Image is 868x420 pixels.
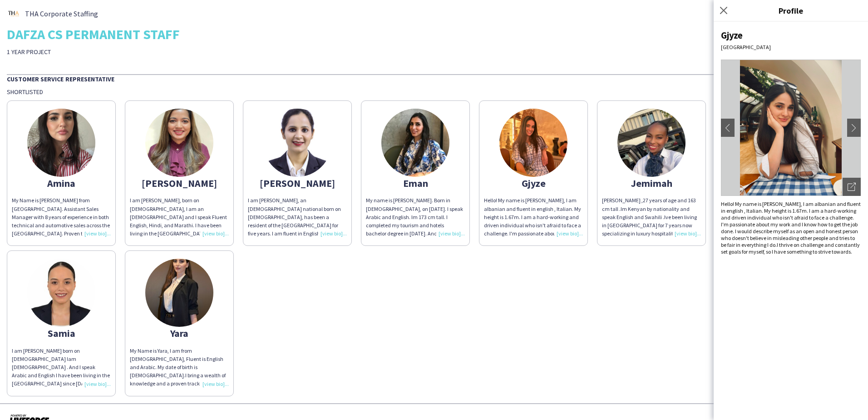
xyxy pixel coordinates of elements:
[366,196,465,238] div: My name is [PERSON_NAME]. Born in [DEMOGRAPHIC_DATA], on [DATE]. I speak Arabic and English. Im 1...
[27,259,95,327] img: thumb-60dac1226b434.jpg
[484,179,583,187] div: Gjyze
[7,88,861,96] div: Shortlisted
[617,109,686,177] img: thumb-65a1615552891.jpeg
[12,196,111,238] div: My Name is [PERSON_NAME] from [GEOGRAPHIC_DATA]. Assistant Sales Manager with 8 years of experien...
[7,48,306,56] div: 1 YEAR PROJECT
[130,347,229,388] div: My Name is Yara, I am from [DEMOGRAPHIC_DATA], Fluent is English and Arabic. My date of birth is ...
[263,109,331,177] img: thumb-67cb39ab4e2a1.jpg
[721,44,861,50] div: [GEOGRAPHIC_DATA]
[721,200,861,255] div: Hello! My name is [PERSON_NAME], I am albanian and fluent in english , Italian. My height is 1.67...
[12,329,111,337] div: Samia
[7,7,20,20] img: thumb-56c0cba9-df88-4f5c-8e70-3cc9fc46f724.jpg
[602,179,701,187] div: Jemimah
[12,179,111,187] div: Amina
[721,29,861,41] div: Gjyze
[7,27,861,41] div: DAFZA CS PERMANENT STAFF
[248,179,347,187] div: [PERSON_NAME]
[145,109,213,177] img: thumb-68495959da19c.jpg
[130,196,229,238] div: I am [PERSON_NAME], born on [DEMOGRAPHIC_DATA], I am an [DEMOGRAPHIC_DATA] and I speak Fluent Eng...
[721,60,861,196] img: Crew avatar or photo
[248,196,347,238] div: I am [PERSON_NAME], an [DEMOGRAPHIC_DATA] national born on [DEMOGRAPHIC_DATA], has been a residen...
[25,10,98,18] span: THA Corporate Staffing
[130,179,229,187] div: [PERSON_NAME]
[843,178,861,196] div: Open photos pop-in
[130,329,229,337] div: Yara
[7,74,861,83] div: Customer Service Representative
[381,109,449,177] img: thumb-6161cbc442818.jpeg
[27,109,95,177] img: thumb-686c3040bf273.jpeg
[602,196,701,238] div: [PERSON_NAME] ,27 years of age and 163 cm tall .Im Kenyan by nationality and speak English and Sw...
[484,196,583,238] div: Hello! My name is [PERSON_NAME], I am albanian and fluent in english , Italian. My height is 1.67...
[714,5,868,16] h3: Profile
[499,109,567,177] img: thumb-be82b6d3-def3-4510-a550-52d42e17dceb.jpg
[366,179,465,187] div: Eman
[145,259,213,327] img: thumb-65ddd7fa7e635.jpeg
